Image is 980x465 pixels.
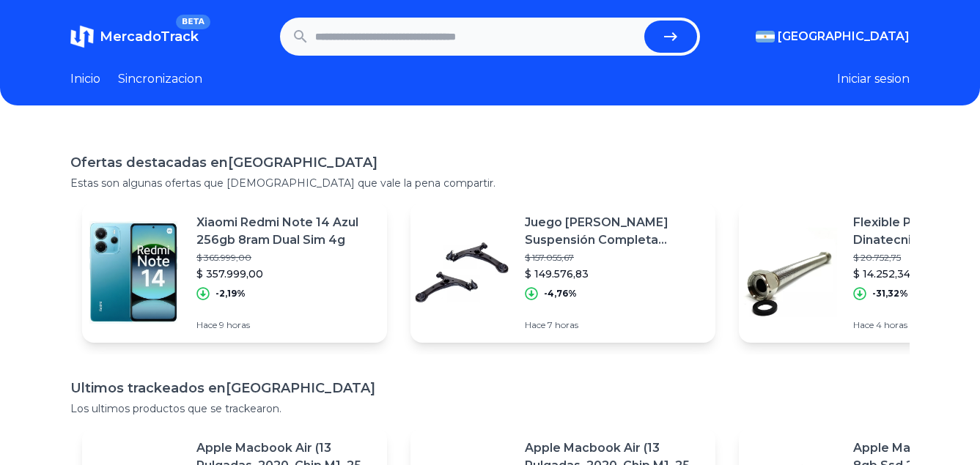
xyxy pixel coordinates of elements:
[196,319,375,331] p: Hace 9 horas
[196,252,375,264] p: $ 365.999,00
[739,221,841,324] img: Featured image
[100,29,199,45] span: MercadoTrack
[778,28,910,45] span: [GEOGRAPHIC_DATA]
[70,70,100,88] a: Inicio
[410,221,513,324] img: Featured image
[176,15,210,29] span: BETA
[82,202,387,343] a: Featured imageXiaomi Redmi Note 14 Azul 256gb 8ram Dual Sim 4g$ 365.999,00$ 357.999,00-2,19%Hace ...
[70,25,94,48] img: MercadoTrack
[544,288,577,300] p: -4,76%
[196,267,375,281] p: $ 357.999,00
[70,152,910,173] h1: Ofertas destacadas en [GEOGRAPHIC_DATA]
[525,214,704,249] p: Juego [PERSON_NAME] Suspensión Completa Toyota Corolla (01-07)
[872,288,908,300] p: -31,32%
[525,267,704,281] p: $ 149.576,83
[196,214,375,249] p: Xiaomi Redmi Note 14 Azul 256gb 8ram Dual Sim 4g
[756,28,910,45] button: [GEOGRAPHIC_DATA]
[837,70,910,88] button: Iniciar sesion
[756,31,775,42] img: Argentina
[70,25,199,48] a: MercadoTrackBETA
[70,176,910,190] p: Estas son algunas ofertas que [DEMOGRAPHIC_DATA] que vale la pena compartir.
[70,401,910,416] p: Los ultimos productos que se trackearon.
[118,70,202,88] a: Sincronizacion
[410,202,715,343] a: Featured imageJuego [PERSON_NAME] Suspensión Completa Toyota Corolla (01-07)$ 157.055,67$ 149.576...
[525,319,704,331] p: Hace 7 horas
[70,378,910,398] h1: Ultimos trackeados en [GEOGRAPHIC_DATA]
[82,221,185,324] img: Featured image
[525,252,704,264] p: $ 157.055,67
[215,288,246,300] p: -2,19%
